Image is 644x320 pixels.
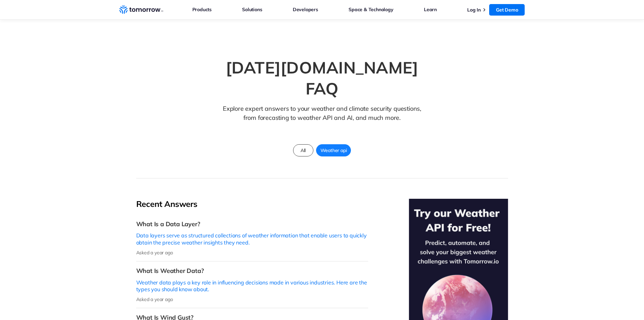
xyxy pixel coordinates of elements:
a: Space & Technology [349,5,393,14]
a: Get Demo [489,4,525,16]
h1: [DATE][DOMAIN_NAME] FAQ [207,57,437,99]
a: Developers [293,5,318,14]
h3: What Is Weather Data? [136,267,368,275]
a: All [293,144,313,156]
a: Home link [119,5,163,15]
a: What Is a Data Layer?Data layers serve as structured collections of weather information that enab... [136,215,368,261]
p: Data layers serve as structured collections of weather information that enable users to quickly o... [136,232,368,246]
h2: Recent Answers [136,199,368,209]
a: Log In [467,7,481,13]
h3: What Is a Data Layer? [136,220,368,228]
p: Explore expert answers to your weather and climate security questions, from forecasting to weathe... [220,104,424,133]
a: Solutions [242,5,262,14]
p: Weather data plays a key role in influencing decisions made in various industries. Here are the t... [136,279,368,293]
p: Asked a year ago [136,296,368,302]
span: Weather api [316,146,351,155]
a: What Is Weather Data?Weather data plays a key role in influencing decisions made in various indus... [136,261,368,308]
span: All [296,146,310,155]
a: Products [192,5,212,14]
a: Learn [424,5,437,14]
a: Weather api [316,144,351,156]
p: Asked a year ago [136,250,368,256]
